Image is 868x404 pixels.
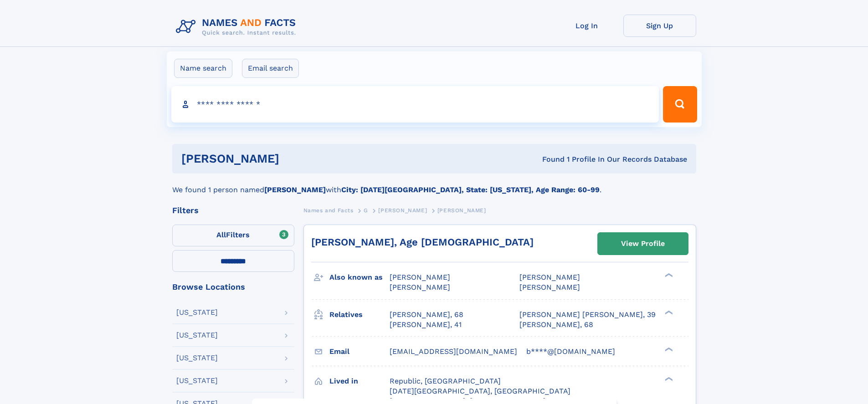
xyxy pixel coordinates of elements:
[176,377,218,384] div: [US_STATE]
[390,273,450,281] span: [PERSON_NAME]
[519,310,656,320] a: [PERSON_NAME] [PERSON_NAME], 39
[303,205,354,216] a: Names and Facts
[663,272,673,278] div: ❯
[172,174,696,195] div: We found 1 person named with .
[663,376,673,382] div: ❯
[598,233,688,255] a: View Profile
[390,377,501,385] span: Republic, [GEOGRAPHIC_DATA]
[181,153,411,164] h1: [PERSON_NAME]
[364,207,368,214] span: G
[390,283,450,291] span: [PERSON_NAME]
[242,59,299,78] label: Email search
[621,233,665,254] div: View Profile
[411,154,687,164] div: Found 1 Profile In Our Records Database
[378,205,427,216] a: [PERSON_NAME]
[437,207,486,214] span: [PERSON_NAME]
[172,15,303,39] img: Logo Names and Facts
[550,15,623,37] a: Log In
[172,206,294,215] div: Filters
[663,86,697,123] button: Search Button
[519,320,593,330] a: [PERSON_NAME], 68
[174,59,232,78] label: Name search
[176,309,218,316] div: [US_STATE]
[264,185,326,194] b: [PERSON_NAME]
[329,373,390,389] h3: Lived in
[623,15,696,37] a: Sign Up
[329,307,390,322] h3: Relatives
[341,185,600,194] b: City: [DATE][GEOGRAPHIC_DATA], State: [US_STATE], Age Range: 60-99
[378,207,427,214] span: [PERSON_NAME]
[329,344,390,359] h3: Email
[176,332,218,339] div: [US_STATE]
[216,230,226,239] span: All
[663,309,673,315] div: ❯
[390,320,462,330] a: [PERSON_NAME], 41
[176,354,218,362] div: [US_STATE]
[364,205,368,216] a: G
[172,225,294,246] label: Filters
[171,86,659,123] input: search input
[172,283,294,291] div: Browse Locations
[390,387,570,395] span: [DATE][GEOGRAPHIC_DATA], [GEOGRAPHIC_DATA]
[390,310,463,320] a: [PERSON_NAME], 68
[519,273,580,281] span: [PERSON_NAME]
[663,346,673,352] div: ❯
[311,236,534,248] a: [PERSON_NAME], Age [DEMOGRAPHIC_DATA]
[390,347,517,356] span: [EMAIL_ADDRESS][DOMAIN_NAME]
[329,270,390,285] h3: Also known as
[519,283,580,291] span: [PERSON_NAME]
